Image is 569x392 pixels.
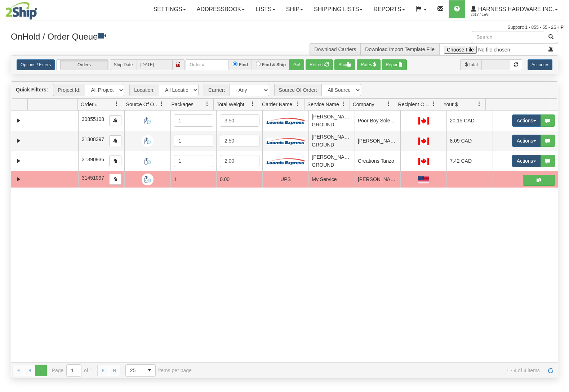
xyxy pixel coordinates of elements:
[81,101,98,108] span: Order #
[465,0,563,18] a: Harness Hardware Inc. 2617 / Levi
[368,0,410,18] a: Reports
[171,101,193,108] span: Packages
[186,59,229,70] input: Order #
[109,135,121,146] button: Copy to clipboard
[14,157,23,166] a: Expand
[512,155,541,167] button: Actions
[11,31,279,41] h3: OnHold / Order Queue
[246,98,259,110] a: Total Weight filter column settings
[35,365,46,376] span: Page 1
[428,98,440,110] a: Recipient Country filter column settings
[512,135,541,147] button: Actions
[355,171,401,188] td: [PERSON_NAME] Enterprises
[14,175,23,184] a: Expand
[418,138,429,145] img: CA
[16,86,48,93] label: Quick Filters:
[67,365,81,376] input: Page 1
[292,98,304,110] a: Carrier Name filter column settings
[142,174,154,185] img: Manual
[125,364,192,377] span: items per page
[109,174,121,185] button: Copy to clipboard
[156,98,168,110] a: Source Of Order filter column settings
[355,131,401,151] td: [PERSON_NAME]
[523,175,555,186] button: Shipping Documents
[142,155,154,167] img: Manual
[82,175,104,181] span: 31451097
[266,157,306,165] img: Loomis Express
[125,364,156,377] span: Page sizes drop down
[308,0,368,18] a: Shipping lists
[82,116,104,122] span: 30855108
[308,131,355,151] td: [PERSON_NAME] GROUND
[308,171,355,188] td: My Service
[266,117,306,125] img: Loomis Express
[14,116,23,125] a: Expand
[53,84,85,96] span: Project Id:
[142,135,154,147] img: Manual
[353,101,374,108] span: Company
[130,367,139,374] span: 25
[337,98,350,110] a: Service Name filter column settings
[307,101,339,108] span: Service Name
[274,84,322,96] span: Source Of Order:
[109,156,121,166] button: Copy to clipboard
[148,0,191,18] a: Settings
[14,136,23,145] a: Expand
[289,59,304,70] button: Go!
[314,46,356,52] a: Download Carriers
[204,84,230,96] span: Carrier:
[398,101,431,108] span: Recipient Country
[365,46,435,52] a: Download Import Template File
[512,114,541,127] button: Actions
[357,59,380,70] button: Rates
[201,98,213,110] a: Packages filter column settings
[308,151,355,171] td: [PERSON_NAME] GROUND
[126,101,159,108] span: Source Of Order
[250,0,280,18] a: Lists
[129,84,159,96] span: Location:
[202,368,540,373] span: 1 - 4 of 4 items
[528,59,552,70] button: Actions
[443,101,458,108] span: Your $
[266,175,306,183] div: UPS
[446,151,493,171] td: 7.42 CAD
[5,24,564,31] div: Support: 1 - 855 - 55 - 2SHIP
[545,365,556,376] a: Refresh
[383,98,395,110] a: Company filter column settings
[473,98,485,110] a: Your $ filter column settings
[544,31,558,43] button: Search
[109,115,121,126] button: Copy to clipboard
[281,0,308,18] a: Ship
[472,31,544,43] input: Search
[418,176,429,183] img: US
[355,111,401,131] td: Poor Boy Soles Bespoke Shoe C
[220,176,230,182] span: 0.00
[418,158,429,165] img: CA
[476,6,554,12] span: Harness Hardware Inc.
[5,2,37,20] img: logo2617.jpg
[446,111,493,131] td: 20.15 CAD
[471,11,525,18] span: 2617 / Levi
[552,159,568,233] iframe: chat widget
[217,101,244,108] span: Total Weight
[174,176,177,182] span: 1
[239,62,248,68] label: Find
[266,137,306,145] img: Loomis Express
[306,59,333,70] button: Refresh
[17,59,55,70] a: Options / Filters
[11,82,558,99] div: grid toolbar
[308,111,355,131] td: [PERSON_NAME] GROUND
[144,365,155,376] span: select
[110,59,137,70] span: Ship Date
[439,43,544,55] input: Import
[82,136,104,142] span: 31308397
[418,117,429,125] img: CA
[142,115,154,127] img: Manual
[52,364,93,377] span: Page of 1
[57,60,108,70] label: Orders
[446,131,493,151] td: 8.09 CAD
[382,59,407,70] button: Report
[262,62,286,68] label: Find & Ship
[334,59,355,70] button: Ship
[191,0,250,18] a: Addressbook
